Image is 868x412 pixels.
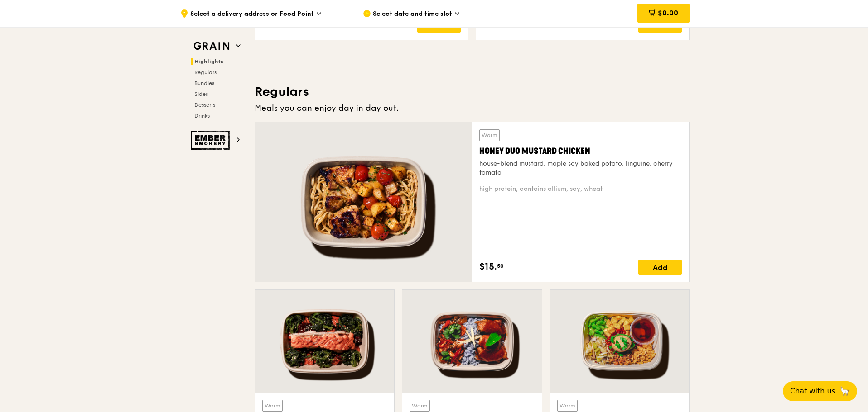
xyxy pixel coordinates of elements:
[783,381,857,401] button: Chat with us🦙
[417,18,461,33] div: Add
[194,91,208,97] span: Sides
[191,38,232,54] img: Grain web logo
[790,386,835,397] span: Chat with us
[638,260,682,275] div: Add
[194,69,217,76] span: Regulars
[191,131,232,150] img: Ember Smokery web logo
[262,400,283,412] div: Warm
[479,260,497,274] span: $15.
[255,102,690,114] div: Meals you can enjoy day in day out.
[255,84,690,100] h3: Regulars
[479,129,500,141] div: Warm
[190,9,314,19] span: Select a delivery address or Food Point
[194,113,210,119] span: Drinks
[194,80,214,86] span: Bundles
[557,400,578,412] div: Warm
[479,145,682,157] div: Honey Duo Mustard Chicken
[373,9,452,19] span: Select date and time slot
[479,185,682,194] div: high protein, contains allium, soy, wheat
[194,102,215,108] span: Desserts
[194,58,223,65] span: Highlights
[410,400,430,412] div: Warm
[638,18,682,33] div: Add
[839,386,850,397] span: 🦙
[479,159,682,177] div: house-blend mustard, maple soy baked potato, linguine, cherry tomato
[497,262,504,270] span: 50
[658,9,678,17] span: $0.00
